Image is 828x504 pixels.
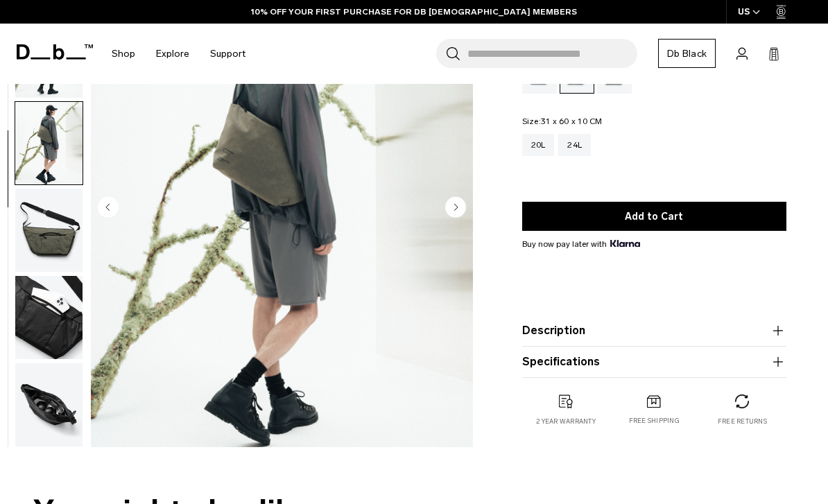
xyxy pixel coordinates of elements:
img: Ramverk Pro Sling Bag 20L Forest Green [15,189,83,272]
a: 24L [558,134,591,156]
button: Add to Cart [522,202,786,231]
p: Free returns [718,417,767,426]
a: Db Black [658,39,716,68]
span: 31 x 60 x 10 CM [541,116,603,126]
p: Free shipping [629,417,680,426]
a: 20L [522,134,555,156]
button: Ramverk Pro Sling Bag 20L Forest Green [15,101,83,186]
legend: Size: [522,117,603,125]
button: Next slide [445,197,466,220]
button: Ramverk Pro Sling Bag 20L Forest Green [15,275,83,360]
p: 2 year warranty [536,417,596,426]
span: Buy now pay later with [522,238,640,250]
a: 10% OFF YOUR FIRST PURCHASE FOR DB [DEMOGRAPHIC_DATA] MEMBERS [251,6,577,18]
button: Description [522,322,786,339]
button: Ramverk Pro Sling Bag 20L Forest Green [15,188,83,272]
img: Ramverk Pro Sling Bag 20L Forest Green [15,102,83,185]
a: Shop [112,29,135,78]
img: {"height" => 20, "alt" => "Klarna"} [610,240,640,247]
a: Support [210,29,245,78]
img: Ramverk Pro Sling Bag 20L Forest Green [15,276,83,359]
img: Ramverk Pro Sling Bag 20L Forest Green [15,363,83,446]
nav: Main Navigation [101,24,256,84]
a: Explore [156,29,189,78]
button: Previous slide [98,197,119,220]
button: Ramverk Pro Sling Bag 20L Forest Green [15,363,83,447]
button: Specifications [522,354,786,370]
